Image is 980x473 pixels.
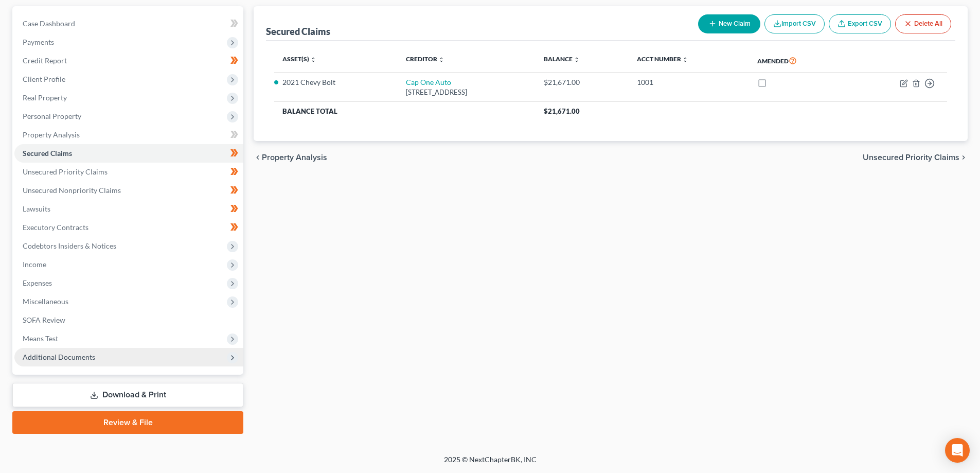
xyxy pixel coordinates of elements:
a: Unsecured Nonpriority Claims [14,181,243,200]
span: Income [23,260,46,269]
i: unfold_more [574,57,580,63]
div: $21,671.00 [544,77,620,87]
a: Cap One Auto [406,78,451,86]
a: SOFA Review [14,311,243,329]
th: Amended [749,49,848,73]
span: Miscellaneous [23,297,68,306]
span: Unsecured Priority Claims [23,167,108,176]
span: Codebtors Insiders & Notices [23,241,116,250]
button: Delete All [895,14,951,33]
span: Executory Contracts [23,223,88,232]
span: Expenses [23,278,52,287]
a: Review & File [12,411,243,434]
span: Unsecured Nonpriority Claims [23,186,121,195]
li: 2021 Chevy Bolt [282,77,389,87]
button: Import CSV [764,14,825,33]
span: Property Analysis [262,153,327,162]
span: Means Test [23,334,58,343]
div: 2025 © NextChapterBK, INC [197,454,783,473]
span: Unsecured Priority Claims [863,153,959,162]
div: Open Intercom Messenger [945,438,970,463]
a: Secured Claims [14,144,243,163]
a: Executory Contracts [14,218,243,237]
span: Credit Report [23,56,67,65]
span: Payments [23,38,54,46]
a: Credit Report [14,51,243,70]
button: New Claim [698,14,760,33]
span: Secured Claims [23,149,72,157]
span: Additional Documents [23,353,95,361]
button: chevron_left Property Analysis [254,153,327,162]
a: Asset(s) unfold_more [282,55,316,63]
div: Secured Claims [266,25,330,38]
span: Lawsuits [23,204,50,213]
a: Download & Print [12,383,243,407]
a: Acct Number unfold_more [637,55,688,63]
span: Property Analysis [23,130,80,139]
i: chevron_right [959,153,968,162]
i: chevron_left [254,153,262,162]
span: Client Profile [23,75,65,83]
span: Personal Property [23,112,81,120]
a: Case Dashboard [14,14,243,33]
div: [STREET_ADDRESS] [406,87,527,97]
button: Unsecured Priority Claims chevron_right [863,153,968,162]
span: SOFA Review [23,316,65,324]
span: Real Property [23,93,67,102]
div: 1001 [637,77,741,87]
a: Unsecured Priority Claims [14,163,243,181]
i: unfold_more [310,57,316,63]
a: Property Analysis [14,126,243,144]
th: Balance Total [274,102,535,120]
i: unfold_more [438,57,444,63]
a: Lawsuits [14,200,243,218]
a: Creditor unfold_more [406,55,444,63]
span: Case Dashboard [23,19,75,28]
a: Balance unfold_more [544,55,580,63]
a: Export CSV [829,14,891,33]
i: unfold_more [682,57,688,63]
span: $21,671.00 [544,107,580,115]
